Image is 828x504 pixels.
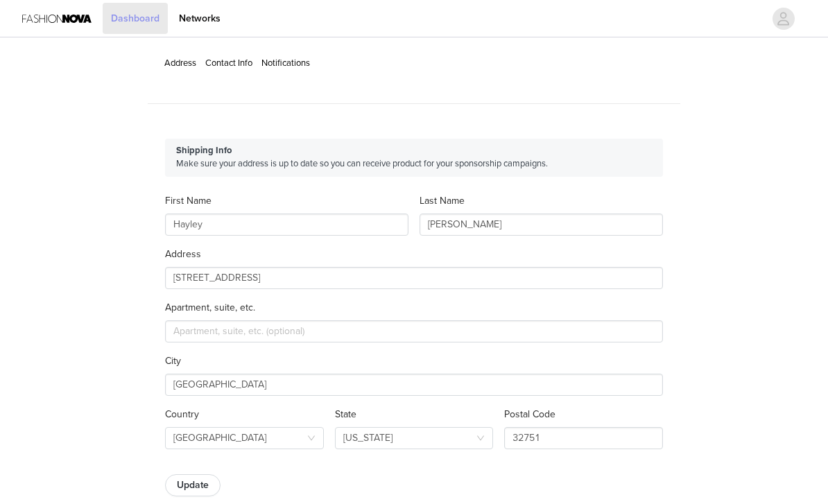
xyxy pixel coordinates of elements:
i: icon: down [476,434,485,444]
div: United States [173,428,266,449]
input: City [165,374,663,396]
label: Last Name [420,195,465,207]
label: First Name [165,195,212,207]
div: Make sure your address is up to date so you can receive product for your sponsorship campaigns. [165,139,663,177]
strong: Shipping Info [176,145,232,156]
button: Update [165,474,221,496]
input: Apartment, suite, etc. (optional) [165,320,663,342]
label: Apartment, suite, etc. [165,302,255,313]
label: Address [165,248,201,260]
input: Postal code [504,427,663,449]
i: icon: down [307,434,316,444]
label: State [335,408,356,420]
a: Dashboard [103,3,168,34]
label: Postal Code [504,408,555,420]
div: Florida [343,428,393,449]
input: Address [165,267,663,289]
div: avatar [777,8,790,30]
a: Address [164,58,196,69]
label: City [165,355,181,367]
img: Fashion Nova Logo [22,3,92,34]
a: Contact Info [205,58,252,69]
label: Country [165,408,199,420]
a: Networks [171,3,229,34]
a: Notifications [261,58,310,69]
